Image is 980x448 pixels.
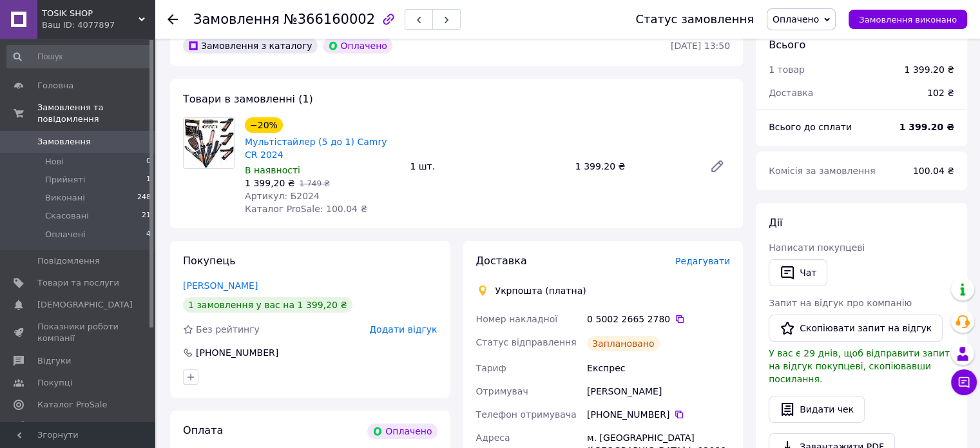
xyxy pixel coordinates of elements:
[245,204,367,214] span: Каталог ProSale: 100.04 ₴
[146,156,151,168] span: 0
[323,38,392,54] div: Оплачено
[45,229,86,240] span: Оплачені
[849,10,967,29] button: Замовлення виконано
[142,210,151,222] span: 21
[919,79,962,107] div: 102 ₴
[146,229,151,240] span: 4
[45,192,85,204] span: Виконані
[704,153,730,179] a: Редагувати
[476,363,506,373] span: Тариф
[769,39,805,51] span: Всього
[45,210,89,222] span: Скасовані
[584,380,733,403] div: [PERSON_NAME]
[245,165,300,175] span: В наявності
[37,255,100,267] span: Повідомлення
[245,117,283,133] div: −20%
[769,217,782,229] span: Дії
[769,88,813,98] span: Доставка
[951,369,977,395] button: Чат з покупцем
[476,337,577,347] span: Статус відправлення
[37,299,133,311] span: [DEMOGRAPHIC_DATA]
[769,166,876,176] span: Комісія за замовлення
[369,324,437,335] span: Додати відгук
[587,313,730,326] div: 0 5002 2665 2780
[37,355,71,367] span: Відгуки
[769,348,950,384] span: У вас є 29 днів, щоб відправити запит на відгук покупцеві, скопіювавши посилання.
[37,80,73,92] span: Головна
[183,297,352,313] div: 1 замовлення у вас на 1 399,20 ₴
[769,64,805,75] span: 1 товар
[899,122,954,132] b: 1 399.20 ₴
[183,38,318,54] div: Замовлення з каталогу
[300,179,330,188] span: 1 749 ₴
[183,280,258,291] a: [PERSON_NAME]
[137,192,151,204] span: 248
[45,174,85,186] span: Прийняті
[587,408,730,421] div: [PHONE_NUMBER]
[37,277,119,289] span: Товари та послуги
[37,421,82,433] span: Аналітика
[492,284,590,297] div: Укрпошта (платна)
[283,12,375,27] span: №366160002
[37,321,119,344] span: Показники роботи компанії
[769,396,865,423] button: Видати чек
[769,298,912,308] span: Запит на відгук про компанію
[904,63,954,76] div: 1 399.20 ₴
[37,399,107,411] span: Каталог ProSale
[405,157,570,175] div: 1 шт.
[570,157,699,175] div: 1 399.20 ₴
[37,102,155,125] span: Замовлення та повідомлення
[183,93,313,105] span: Товари в замовленні (1)
[587,336,660,351] div: Заплановано
[42,19,155,31] div: Ваш ID: 4077897
[184,118,234,168] img: Мультістайлер (5 до 1) Camry CR 2024
[42,8,139,19] span: TOSIK SHOP
[367,424,437,439] div: Оплачено
[196,324,260,335] span: Без рейтингу
[195,346,280,359] div: [PHONE_NUMBER]
[769,242,865,253] span: Написати покупцеві
[769,259,827,286] button: Чат
[675,256,730,266] span: Редагувати
[183,424,223,436] span: Оплата
[476,255,527,267] span: Доставка
[245,137,387,160] a: Мультістайлер (5 до 1) Camry CR 2024
[45,156,64,168] span: Нові
[859,15,957,24] span: Замовлення виконано
[183,255,236,267] span: Покупець
[773,14,819,24] span: Оплачено
[168,13,178,26] div: Повернутися назад
[769,315,943,342] button: Скопіювати запит на відгук
[769,122,852,132] span: Всього до сплати
[37,136,91,148] span: Замовлення
[146,174,151,186] span: 1
[635,13,754,26] div: Статус замовлення
[193,12,280,27] span: Замовлення
[245,178,295,188] span: 1 399,20 ₴
[476,409,577,420] span: Телефон отримувача
[476,314,558,324] span: Номер накладної
[6,45,152,68] input: Пошук
[476,386,528,396] span: Отримувач
[584,356,733,380] div: Експрес
[245,191,320,201] span: Артикул: Б2024
[913,166,954,176] span: 100.04 ₴
[476,433,510,443] span: Адреса
[671,41,730,51] time: [DATE] 13:50
[37,377,72,389] span: Покупці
